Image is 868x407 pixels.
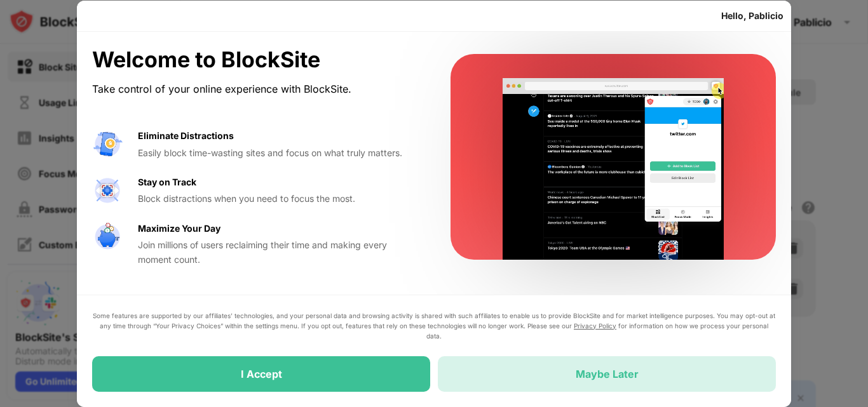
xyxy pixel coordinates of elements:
div: Hello, Pablicio [721,11,783,21]
div: Join millions of users reclaiming their time and making every moment count. [138,238,420,267]
a: Privacy Policy [574,322,616,330]
div: Maximize Your Day [138,222,220,236]
div: Welcome to BlockSite [92,47,420,73]
img: value-avoid-distractions.svg [92,129,123,159]
div: Take control of your online experience with BlockSite. [92,80,420,98]
img: value-focus.svg [92,175,123,206]
div: I Accept [241,368,282,380]
div: Easily block time-wasting sites and focus on what truly matters. [138,146,420,160]
div: Eliminate Distractions [138,129,234,143]
div: Maybe Later [576,368,639,380]
div: Stay on Track [138,175,196,189]
div: Some features are supported by our affiliates’ technologies, and your personal data and browsing ... [92,310,776,341]
div: Block distractions when you need to focus the most. [138,192,420,206]
img: value-safe-time.svg [92,222,123,252]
